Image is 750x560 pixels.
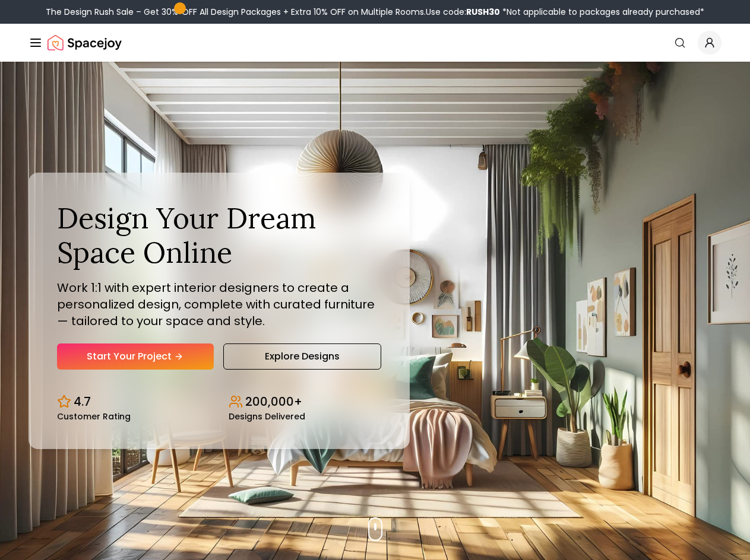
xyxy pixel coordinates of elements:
nav: Global [29,24,721,62]
div: The Design Rush Sale – Get 30% OFF All Design Packages + Extra 10% OFF on Multiple Rooms. [46,6,704,18]
span: *Not applicable to packages already purchased* [500,6,704,18]
a: Start Your Project [57,343,214,370]
p: 4.7 [74,393,91,410]
p: 200,000+ [245,393,302,410]
small: Designs Delivered [229,412,305,421]
a: Explore Designs [223,343,381,370]
b: RUSH30 [466,6,500,18]
a: Spacejoy [48,31,122,55]
img: Spacejoy Logo [48,31,122,55]
p: Work 1:1 with expert interior designers to create a personalized design, complete with curated fu... [57,279,381,329]
small: Customer Rating [57,412,131,421]
span: Use code: [426,6,500,18]
div: Design stats [57,384,381,421]
h1: Design Your Dream Space Online [57,201,381,269]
